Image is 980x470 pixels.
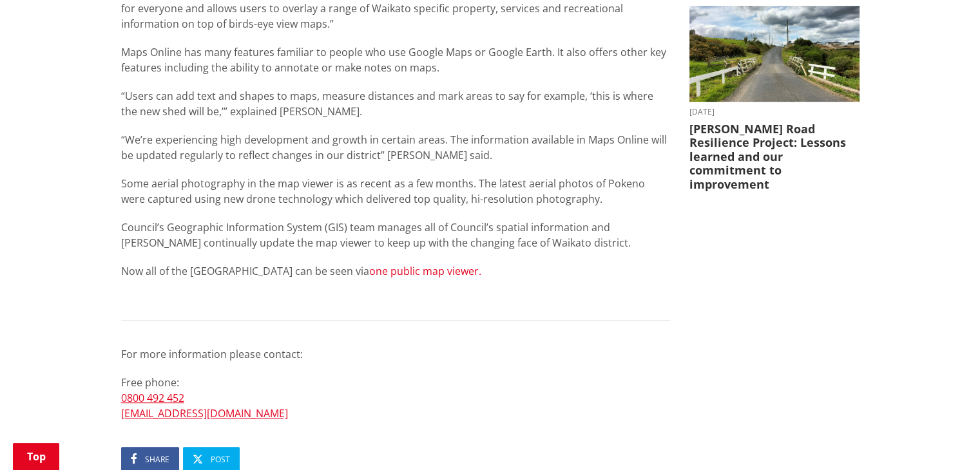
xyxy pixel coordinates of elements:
span: Post [211,454,230,465]
h3: [PERSON_NAME] Road Resilience Project: Lessons learned and our commitment to improvement [689,122,860,192]
p: Now all of the [GEOGRAPHIC_DATA] can be seen via [121,263,670,294]
a: Top [13,443,59,470]
p: “Users can add text and shapes to maps, measure distances and mark areas to say for example, ‘thi... [121,88,670,119]
p: For more information please contact: [121,346,670,362]
p: Council’s Geographic Information System (GIS) team manages all of Council’s spatial information a... [121,220,670,250]
a: 0800 492 452 [121,391,184,405]
p: Free phone: [121,375,670,421]
a: [DATE] [PERSON_NAME] Road Resilience Project: Lessons learned and our commitment to improvement [689,6,860,191]
p: “We’re experiencing high development and growth in certain areas. The information available in Ma... [121,132,670,163]
iframe: Messenger Launcher [921,416,967,462]
a: [EMAIL_ADDRESS][DOMAIN_NAME] [121,406,288,420]
a: one public map viewer. [369,264,481,278]
time: [DATE] [689,108,860,116]
img: PR-21222 Huia Road Relience Munro Road Bridge [689,6,860,102]
p: Maps Online has many features familiar to people who use Google Maps or Google Earth. It also off... [121,44,670,75]
span: Share [145,454,169,465]
p: Some aerial photography in the map viewer is as recent as a few months. The latest aerial photos ... [121,176,670,207]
